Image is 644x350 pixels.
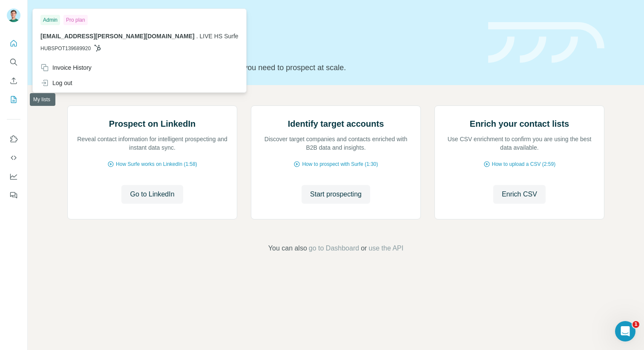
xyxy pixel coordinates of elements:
div: Invoice History [40,63,92,72]
p: Pick your starting point and we’ll provide everything you need to prospect at scale. [67,62,478,74]
button: Enrich CSV [493,185,546,204]
button: go to Dashboard [309,243,359,253]
h2: Enrich your contact lists [470,118,569,130]
div: Quick start [67,16,478,24]
span: Go to LinkedIn [130,189,174,199]
div: Log out [40,79,72,87]
span: 1 [632,321,639,328]
button: Quick start [7,36,20,51]
span: LIVE HS Surfe [200,33,239,40]
button: My lists [7,92,20,107]
span: [EMAIL_ADDRESS][PERSON_NAME][DOMAIN_NAME] [40,33,195,40]
button: Use Surfe API [7,150,20,165]
iframe: Intercom live chat [615,321,635,341]
button: Search [7,54,20,70]
span: or [361,243,367,253]
button: Enrich CSV [7,73,20,88]
p: Use CSV enrichment to confirm you are using the best data available. [443,135,595,152]
span: How to upload a CSV (2:59) [492,160,555,168]
span: . [196,33,198,40]
p: Discover target companies and contacts enriched with B2B data and insights. [260,135,412,152]
img: banner [488,22,604,63]
h1: Let’s prospect together [67,40,478,57]
button: Dashboard [7,169,20,184]
span: HUBSPOT139689920 [40,45,91,52]
div: Pro plan [63,15,88,25]
button: Start prospecting [302,185,370,204]
span: Enrich CSV [502,189,537,199]
span: You can also [268,243,307,253]
span: How to prospect with Surfe (1:30) [302,160,378,168]
h2: Identify target accounts [288,118,384,130]
button: Go to LinkedIn [121,185,183,204]
h2: Prospect on LinkedIn [109,118,195,130]
button: Use Surfe on LinkedIn [7,131,20,147]
button: use the API [368,243,403,253]
img: Avatar [7,9,20,22]
span: How Surfe works on LinkedIn (1:58) [116,160,197,168]
span: Start prospecting [310,189,362,199]
div: Admin [40,15,60,25]
button: Feedback [7,188,20,203]
p: Reveal contact information for intelligent prospecting and instant data sync. [76,135,228,152]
